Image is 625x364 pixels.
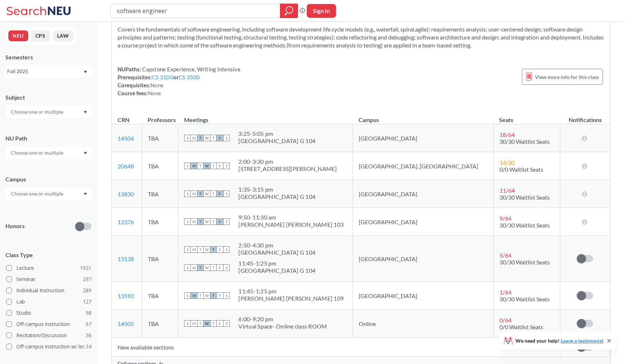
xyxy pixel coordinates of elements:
[197,163,204,169] span: T
[83,286,92,294] span: 289
[197,246,204,253] span: T
[184,135,191,141] span: S
[118,65,241,97] div: NUPaths: Prerequisites: or Corequisites: Course fees:
[5,106,92,118] div: Dropdown arrow
[7,148,68,157] input: Choose one or multiple
[238,130,315,137] div: 3:25 - 5:05 pm
[184,163,191,169] span: S
[238,221,344,228] div: [PERSON_NAME] [PERSON_NAME] 103
[84,71,87,74] svg: Dropdown arrow
[223,246,230,253] span: S
[7,67,83,75] div: Fall 2025
[217,320,223,327] span: F
[238,295,344,302] div: [PERSON_NAME] [PERSON_NAME] 109
[191,163,197,169] span: M
[118,320,134,327] a: 14505
[191,246,197,253] span: M
[184,191,191,197] span: S
[238,158,337,165] div: 2:00 - 3:30 pm
[118,218,134,225] a: 12376
[86,343,92,351] span: 34
[238,249,315,256] div: [GEOGRAPHIC_DATA] G 104
[285,6,293,16] svg: magnifying glass
[217,218,223,225] span: F
[238,267,315,274] div: [GEOGRAPHIC_DATA] G 104
[6,286,92,295] label: Individual Instruction
[210,191,217,197] span: T
[191,264,197,271] span: M
[118,191,134,197] a: 13830
[238,165,337,172] div: [STREET_ADDRESS][PERSON_NAME]
[5,53,92,61] div: Semesters
[210,246,217,253] span: T
[184,320,191,327] span: S
[118,163,134,170] a: 20648
[6,263,92,273] label: Lecture
[210,264,217,271] span: T
[179,74,200,80] a: CS 3500
[493,109,560,124] th: Seats
[7,108,68,116] input: Choose one or multiple
[238,137,315,145] div: [GEOGRAPHIC_DATA] G 104
[6,275,92,284] label: Seminar
[353,208,493,236] td: [GEOGRAPHIC_DATA]
[5,66,92,77] div: Fall 2025Dropdown arrow
[118,25,604,49] section: Covers the fundamentals of software engineering, including software development life cycle models...
[118,255,134,262] a: 13138
[560,109,610,124] th: Notifications
[217,246,223,253] span: F
[112,338,560,357] td: New available sections
[353,124,493,152] td: [GEOGRAPHIC_DATA]
[83,298,92,306] span: 127
[499,296,550,302] span: 30/30 Waitlist Seats
[204,246,210,253] span: W
[141,66,241,72] span: Capstone Experience, Writing Intensive
[223,292,230,299] span: S
[83,275,92,283] span: 297
[217,264,223,271] span: F
[5,93,92,101] div: Subject
[6,308,92,318] label: Studio
[184,264,191,271] span: S
[116,5,275,17] input: Class, professor, course number, "phrase"
[5,147,92,159] div: Dropdown arrow
[84,111,87,114] svg: Dropdown arrow
[5,188,92,200] div: Dropdown arrow
[142,282,178,310] td: TBA
[197,218,204,225] span: T
[223,218,230,225] span: S
[191,191,197,197] span: M
[86,309,92,317] span: 98
[223,320,230,327] span: S
[217,135,223,141] span: F
[210,163,217,169] span: T
[118,116,129,124] div: CRN
[142,310,178,338] td: TBA
[223,135,230,141] span: S
[210,218,217,225] span: T
[142,124,178,152] td: TBA
[238,323,327,330] div: Virtual Space- Online class ROOM
[204,292,210,299] span: W
[118,292,134,299] a: 13592
[184,218,191,225] span: S
[8,30,28,41] button: NEU
[5,134,92,142] div: NU Path
[499,131,515,138] span: 18 / 64
[223,264,230,271] span: S
[191,320,197,327] span: M
[204,191,210,197] span: W
[142,180,178,208] td: TBA
[223,163,230,169] span: S
[191,218,197,225] span: M
[217,191,223,197] span: F
[307,4,336,18] button: Sign In
[238,193,315,200] div: [GEOGRAPHIC_DATA] G 104
[515,338,603,343] span: We need your help!
[210,135,217,141] span: T
[142,208,178,236] td: TBA
[499,259,550,265] span: 30/30 Waitlist Seats
[210,320,217,327] span: T
[6,297,92,306] label: Lab
[84,193,87,196] svg: Dropdown arrow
